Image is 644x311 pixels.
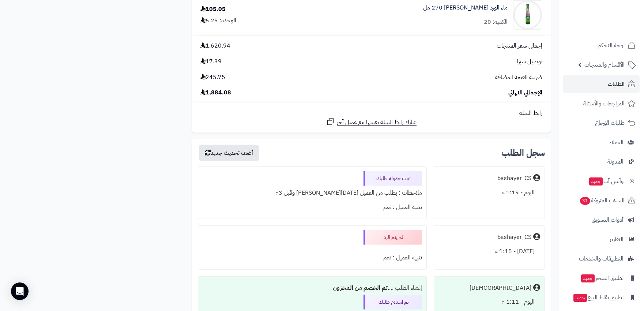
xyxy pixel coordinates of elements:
a: السلات المتروكة31 [563,192,640,209]
span: توصيل شبرا [517,57,542,66]
span: لوحة التحكم [598,40,625,50]
a: وآتس آبجديد [563,172,640,190]
span: الإجمالي النهائي [508,89,542,97]
div: bashayer_CS [497,174,531,183]
div: تنبيه العميل : نعم [203,200,422,214]
span: 1,620.94 [200,42,230,50]
h3: سجل الطلب [501,149,545,157]
div: Open Intercom Messenger [11,282,29,300]
span: تطبيق نقاط البيع [573,292,624,303]
span: السلات المتروكة [579,195,625,206]
div: إنشاء الطلب .... [203,281,422,295]
span: جديد [589,177,603,186]
a: طلبات الإرجاع [563,114,640,132]
img: 77807b529b304a25c670517ce39b36f3f20-90x90.jpg [513,0,542,30]
a: تطبيق المتجرجديد [563,269,640,287]
span: العملاء [609,137,624,147]
a: التطبيقات والخدمات [563,250,640,267]
a: ماء الورد [PERSON_NAME] 270 مل [423,4,508,12]
span: ضريبة القيمة المضافة [495,73,542,82]
div: اليوم - 1:19 م [438,186,540,200]
a: العملاء [563,134,640,151]
span: وآتس آب [588,176,624,186]
span: تطبيق المتجر [580,273,624,283]
a: شارك رابط السلة نفسها مع عميل آخر [326,117,417,127]
div: [DATE] - 1:15 م [438,244,540,259]
a: المراجعات والأسئلة [563,95,640,112]
a: أدوات التسويق [563,211,640,229]
span: المدونة [607,157,624,167]
span: المراجعات والأسئلة [583,98,625,109]
div: تمت جدولة طلبك [364,171,422,186]
span: شارك رابط السلة نفسها مع عميل آخر [337,118,417,127]
span: التطبيقات والخدمات [579,254,624,264]
b: تم الخصم من المخزون [333,284,388,292]
a: لوحة التحكم [563,37,640,54]
div: تم استلام طلبك [364,295,422,310]
a: التقارير [563,231,640,248]
span: الطلبات [608,79,625,89]
span: إجمالي سعر المنتجات [497,42,542,50]
div: [DEMOGRAPHIC_DATA] [470,284,531,292]
div: ملاحظات : بطلب من العميل [DATE][PERSON_NAME] وقبل 3م [203,186,422,200]
a: المدونة [563,153,640,171]
div: تنبيه العميل : نعم [203,251,422,265]
div: 105.05 [200,5,226,14]
div: الكمية: 20 [484,18,508,26]
div: bashayer_CS [497,233,531,241]
span: 1,884.08 [200,89,231,97]
span: التقارير [610,234,624,244]
a: تطبيق نقاط البيعجديد [563,289,640,306]
div: الوحدة: 5.25 [200,16,236,25]
div: لم يتم الرد [364,230,422,245]
span: طلبات الإرجاع [595,118,625,128]
span: جديد [581,274,595,282]
span: الأقسام والمنتجات [584,60,625,70]
span: جديد [573,294,587,302]
span: 31 [580,197,590,205]
span: 17.39 [200,57,222,66]
button: أضف تحديث جديد [199,145,259,161]
a: الطلبات [563,75,640,93]
span: 245.75 [200,73,225,82]
div: اليوم - 1:11 م [438,295,540,309]
span: أدوات التسويق [592,215,624,225]
div: رابط السلة [195,109,548,117]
